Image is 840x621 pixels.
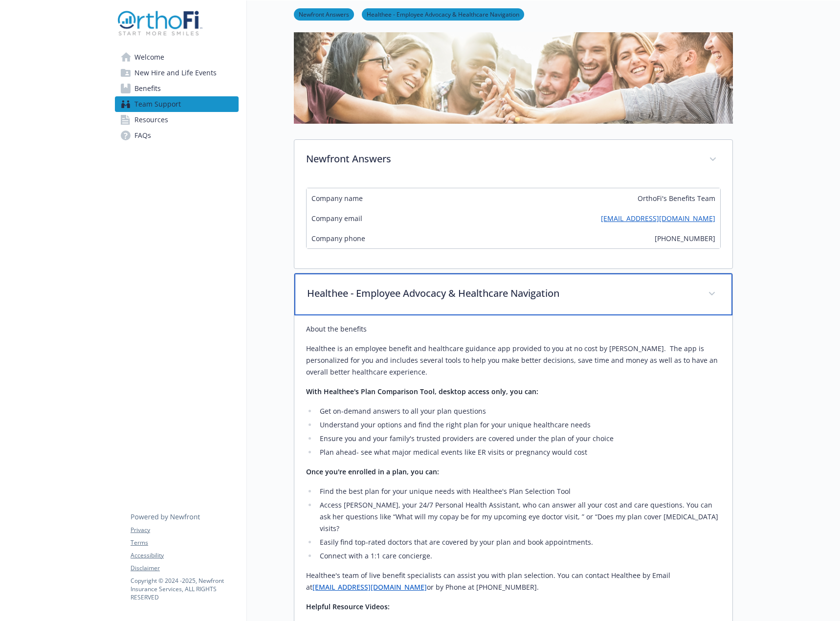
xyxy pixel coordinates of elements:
a: Healthee - Employee Advocacy & Healthcare Navigation [362,9,524,19]
span: [PHONE_NUMBER] [655,233,715,244]
a: Newfront Answers [294,9,354,19]
span: Team Support [134,96,181,112]
a: FAQs [115,128,239,143]
li: Easily find top-rated doctors that are covered by your plan and book appointments. [317,536,721,548]
li: Get on-demand answers to all your plan questions [317,405,721,417]
strong: Once you're enrolled in a plan, you can: [306,467,439,476]
a: Benefits [115,81,239,96]
div: Newfront Answers [294,140,732,180]
span: FAQs [134,128,151,143]
span: Company email [311,213,362,223]
span: Resources [134,112,168,128]
img: team support page banner [294,32,733,124]
span: Benefits [134,81,161,96]
a: New Hire and Life Events [115,65,239,81]
div: Healthee - Employee Advocacy & Healthcare Navigation [294,273,732,315]
span: New Hire and Life Events [134,65,217,81]
a: Terms [131,538,238,547]
strong: With Healthee's Plan Comparison Tool, desktop access only, you can: [306,387,538,396]
p: Healthee - Employee Advocacy & Healthcare Navigation [307,286,696,301]
p: Healthee is an employee benefit and healthcare guidance app provided to you at no cost by [PERSON... [306,343,721,378]
li: Connect with a 1:1 care concierge. [317,550,721,562]
p: Copyright © 2024 - 2025 , Newfront Insurance Services, ALL RIGHTS RESERVED [131,577,238,601]
p: Newfront Answers [306,152,697,166]
a: Disclaimer [131,564,238,573]
a: Resources [115,112,239,128]
strong: Helpful Resource Videos: [306,602,390,611]
a: Welcome [115,49,239,65]
a: [EMAIL_ADDRESS][DOMAIN_NAME] [312,582,427,592]
a: [EMAIL_ADDRESS][DOMAIN_NAME] [601,213,715,223]
p: Healthee's team of live benefit specialists can assist you with plan selection. You can contact H... [306,570,721,593]
li: Plan ahead- see what major medical events like ER visits or pregnancy would cost [317,446,721,458]
li: Understand your options and find the right plan for your unique healthcare needs [317,419,721,431]
a: Privacy [131,526,238,534]
span: Company phone [311,233,365,244]
span: OrthoFi's Benefits Team [638,193,715,203]
li: Access [PERSON_NAME], your 24/7 Personal Health Assistant, who can answer all your cost and care ... [317,499,721,534]
li: Find the best plan for your unique needs with Healthee's Plan Selection Tool [317,486,721,497]
a: Team Support [115,96,239,112]
p: About the benefits [306,323,721,335]
a: Accessibility [131,551,238,560]
span: Company name [311,193,363,203]
div: Newfront Answers [294,180,732,268]
li: Ensure you and your family's trusted providers are covered under the plan of your choice [317,433,721,444]
span: Welcome [134,49,164,65]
